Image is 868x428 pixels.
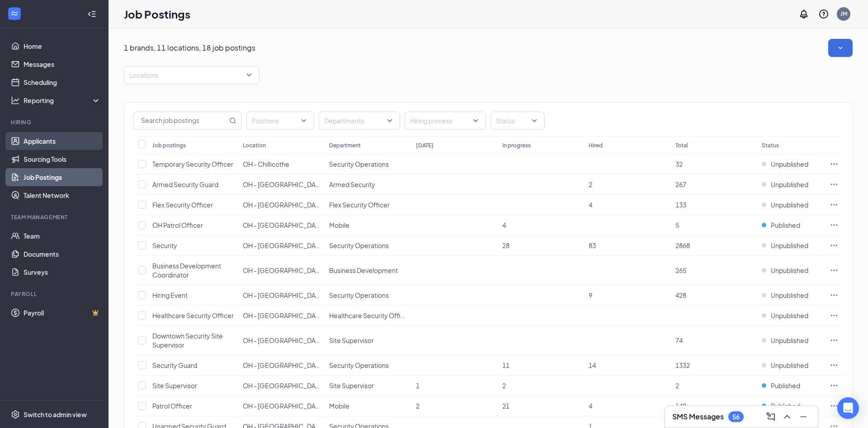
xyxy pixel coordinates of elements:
td: OH - Cleveland [238,355,325,376]
th: [DATE] [411,136,498,154]
span: Flex Security Officer [329,201,390,209]
svg: Ellipses [830,361,839,370]
span: Security [152,241,177,249]
td: OH - Cleveland [238,235,325,256]
span: Hiring Event [152,291,188,299]
td: Site Supervisor [325,376,411,396]
td: Site Supervisor [325,326,411,355]
div: Department [329,141,361,149]
p: 1 brands, 11 locations, 18 job postings [124,43,255,53]
span: Healthcare Security Officer [329,311,410,320]
span: 267 [675,180,686,188]
span: Unpublished [771,180,808,189]
span: Unpublished [771,336,808,345]
svg: SmallChevronDown [836,43,845,52]
span: 11 [502,361,509,369]
td: OH - Cleveland [238,215,325,235]
span: 21 [502,402,509,410]
div: Location [243,141,266,149]
span: OH - [GEOGRAPHIC_DATA] [243,291,324,299]
div: Reporting [24,96,101,105]
h3: SMS Messages [672,412,724,422]
svg: Ellipses [830,160,839,169]
span: 14 [589,361,596,369]
td: OH - Cleveland [238,326,325,355]
span: Business Development [329,266,398,274]
span: 133 [675,201,686,209]
div: Team Management [11,213,99,221]
span: Published [771,381,800,390]
a: PayrollCrown [24,304,101,322]
a: Surveys [24,263,101,281]
td: OH - Cleveland [238,396,325,416]
span: 74 [675,336,683,344]
th: Total [671,136,757,154]
a: Team [24,227,101,245]
span: 5 [675,221,679,229]
span: OH - [GEOGRAPHIC_DATA] [243,361,324,369]
div: Open Intercom Messenger [837,397,859,419]
a: Home [24,37,101,55]
span: Security Operations [329,361,389,369]
a: Scheduling [24,73,101,91]
span: 32 [675,160,683,168]
svg: ChevronUp [782,411,793,422]
td: OH - Cleveland [238,195,325,215]
td: Security Operations [325,285,411,306]
button: SmallChevronDown [828,39,853,57]
svg: Ellipses [830,291,839,300]
td: Mobile [325,215,411,235]
span: Published [771,221,800,230]
div: Job postings [152,141,186,149]
span: Security Operations [329,241,389,249]
span: 2 [416,402,420,410]
span: 149 [675,402,686,410]
span: Unpublished [771,241,808,250]
span: Site Supervisor [329,336,374,344]
span: 4 [502,221,506,229]
svg: ComposeMessage [765,411,776,422]
svg: WorkstreamLogo [10,9,19,18]
span: Unpublished [771,200,808,209]
span: Unpublished [771,361,808,370]
span: 28 [502,241,509,249]
span: 1 [416,381,420,390]
td: Security Operations [325,355,411,376]
span: OH - [GEOGRAPHIC_DATA] [243,201,324,209]
span: 9 [589,291,592,299]
span: 1332 [675,361,690,369]
svg: Minimize [798,411,809,422]
span: Mobile [329,221,349,229]
div: JM [840,10,847,18]
span: Business Development Coordinator [152,262,221,279]
h1: Job Postings [124,6,190,22]
span: 265 [675,266,686,274]
td: Security Operations [325,154,411,174]
svg: Ellipses [830,180,839,189]
span: Unpublished [771,291,808,300]
span: OH - Chillicothe [243,160,289,168]
span: Unpublished [771,160,808,169]
th: Status [757,136,825,154]
a: Talent Network [24,186,101,204]
span: Temporary Security Officer [152,160,233,168]
td: Business Development [325,256,411,285]
span: Security Guard [152,361,197,369]
td: Flex Security Officer [325,195,411,215]
a: Job Postings [24,168,101,186]
span: Security Operations [329,291,389,299]
span: 2868 [675,241,690,249]
td: OH - Chillicothe [238,154,325,174]
a: Messages [24,55,101,73]
td: Security Operations [325,235,411,256]
span: 4 [589,201,592,209]
span: Armed Security Guard [152,180,218,188]
td: Mobile [325,396,411,416]
svg: QuestionInfo [818,9,829,19]
span: OH - [GEOGRAPHIC_DATA] [243,266,324,274]
td: OH - Cleveland [238,256,325,285]
span: 4 [589,402,592,410]
svg: Analysis [11,96,20,105]
span: Security Operations [329,160,389,168]
a: Documents [24,245,101,263]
